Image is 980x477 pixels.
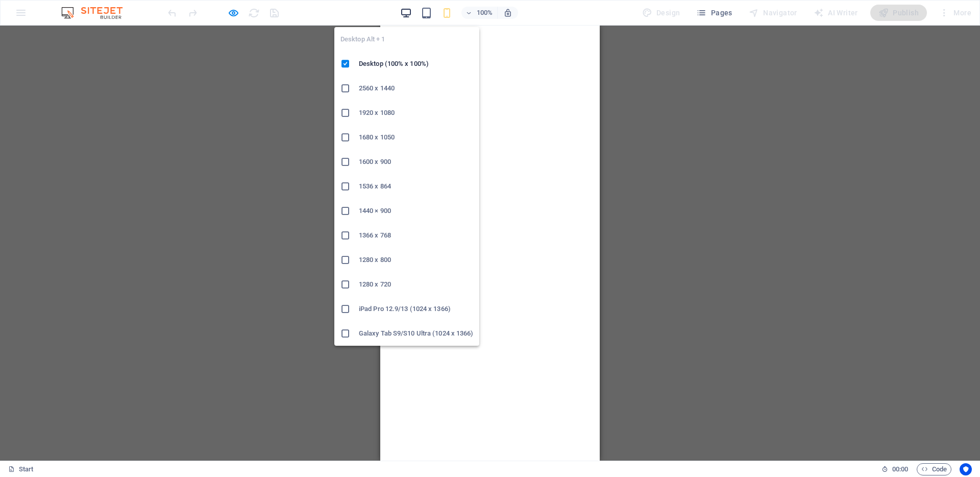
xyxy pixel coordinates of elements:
button: Code [917,463,951,475]
button: Usercentrics [960,463,972,475]
span: Pages [696,8,732,18]
h6: 1536 x 864 [359,180,473,193]
a: Click to cancel selection. Double-click to open Pages [8,463,34,475]
h6: 1600 x 900 [359,156,473,168]
h6: 1440 × 900 [359,205,473,217]
i: On resize automatically adjust zoom level to fit chosen device. [503,8,512,17]
span: : [899,465,901,473]
h6: 1280 x 720 [359,278,473,291]
h6: Galaxy Tab S9/S10 Ultra (1024 x 1366) [359,327,473,340]
button: 100% [461,7,498,19]
h6: iPad Pro 12.9/13 (1024 x 1366) [359,303,473,315]
span: 00 00 [892,463,908,475]
h6: 100% [477,7,493,19]
span: Code [921,463,947,475]
h6: 1920 x 1080 [359,107,473,119]
button: Pages [692,5,736,21]
h6: 2560 x 1440 [359,82,473,94]
h6: 1280 x 800 [359,254,473,266]
h6: 1366 x 768 [359,229,473,242]
h6: Session time [881,463,909,475]
h6: 1680 x 1050 [359,131,473,144]
img: Editor Logo [59,7,135,19]
h6: Desktop (100% x 100%) [359,58,473,70]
